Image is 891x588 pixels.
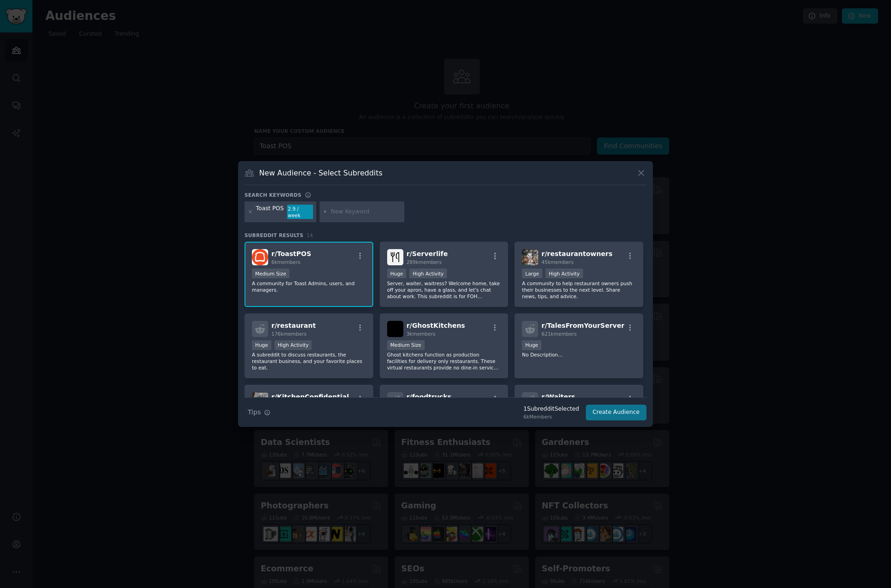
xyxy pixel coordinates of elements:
div: 2.9 / week [287,205,313,219]
span: 3k members [407,331,436,337]
input: New Keyword [331,208,401,216]
div: Medium Size [387,340,425,350]
img: Serverlife [387,249,403,265]
img: ToastPOS [252,249,268,265]
img: restaurantowners [522,249,538,265]
span: 621k members [541,331,577,337]
p: A community to help restaurant owners push their businesses to the next level. Share news, tips, ... [522,280,636,300]
span: r/ GhostKitchens [407,322,465,329]
span: r/ KitchenConfidential [271,393,349,400]
img: KitchenConfidential [252,392,268,408]
div: High Activity [275,340,312,350]
p: A subreddit to discuss restaurants, the restaurant business, and your favorite places to eat. [252,351,366,371]
span: r/ restaurant [271,322,316,329]
h3: New Audience - Select Subreddits [259,168,383,178]
div: Huge [252,340,271,350]
div: High Activity [546,269,583,278]
div: Toast POS [256,205,284,219]
div: Medium Size [252,269,289,278]
span: 6k members [271,259,301,265]
span: 45k members [541,259,573,265]
p: Server, waiter, waitress? Welcome home, take off your apron, have a glass, and let's chat about w... [387,280,501,300]
p: A community for Toast Admins, users, and managers. [252,280,366,293]
span: 289k members [407,259,442,265]
div: 1 Subreddit Selected [523,405,579,413]
span: r/ Waiters [541,393,575,400]
div: Huge [522,340,541,350]
div: Huge [387,269,407,278]
span: r/ foodtrucks [407,393,452,400]
span: r/ ToastPOS [271,250,311,257]
button: Create Audience [586,405,647,420]
p: Ghost kitchens function as production facilities for delivery only restaurants. These virtual res... [387,351,501,371]
span: 176k members [271,331,307,337]
img: GhostKitchens [387,321,403,337]
div: Large [522,269,542,278]
span: 14 [307,232,313,238]
span: Subreddit Results [245,232,303,238]
span: r/ TalesFromYourServer [541,322,624,329]
span: r/ Serverlife [407,250,448,257]
span: Tips [248,407,261,417]
p: No Description... [522,351,636,358]
span: r/ restaurantowners [541,250,612,257]
button: Tips [245,404,274,420]
div: 6k Members [523,413,579,420]
div: High Activity [409,269,447,278]
h3: Search keywords [245,192,301,198]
